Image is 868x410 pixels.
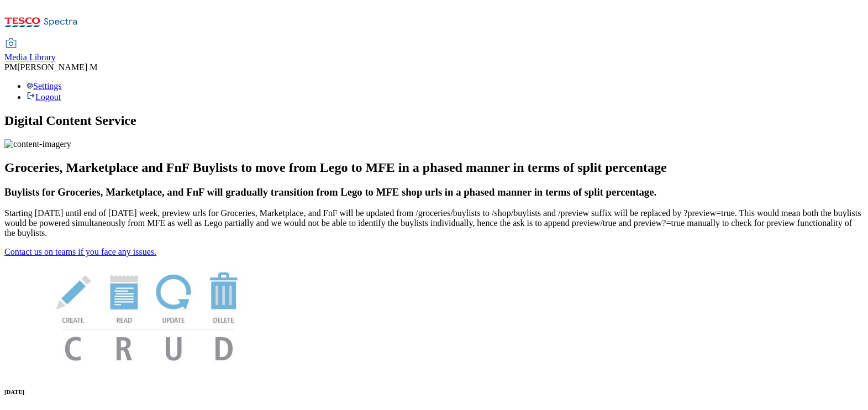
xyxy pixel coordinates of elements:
img: content-imagery [4,139,71,149]
a: Contact us on teams if you face any issues. [4,247,156,256]
a: Logout [27,92,61,102]
img: News Image [4,257,292,372]
span: [PERSON_NAME] M [17,62,97,72]
span: PM [4,62,17,72]
span: Media Library [4,52,56,62]
h3: Buylists for Groceries, Marketplace, and FnF will gradually transition from Lego to MFE shop urls... [4,186,864,198]
a: Settings [27,81,62,91]
h2: Groceries, Marketplace and FnF Buylists to move from Lego to MFE in a phased manner in terms of s... [4,160,864,175]
a: Media Library [4,39,56,62]
p: Starting [DATE] until end of [DATE] week, preview urls for Groceries, Marketplace, and FnF will b... [4,208,864,238]
h1: Digital Content Service [4,113,864,128]
h6: [DATE] [4,388,864,395]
